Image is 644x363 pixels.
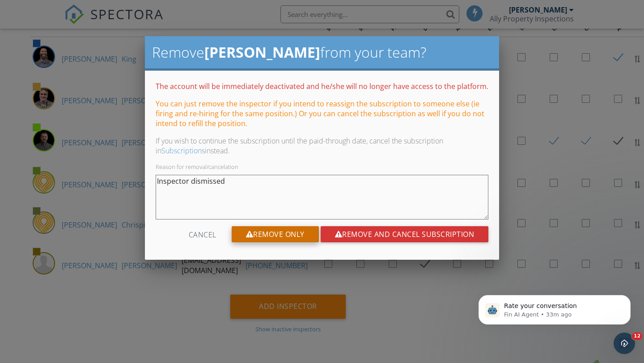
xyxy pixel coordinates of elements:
textarea: Inspector dismissed [156,175,488,219]
iframe: Intercom notifications message [465,276,644,339]
p: You can just remove the inspector if you intend to reassign the subscription to someone else (ie ... [156,99,488,129]
h2: Remove from your team? [152,43,492,61]
a: Subscriptions [161,146,205,156]
p: The account will be immediately deactivated and he/she will no longer have access to the platform. [156,81,488,91]
div: Remove and cancel subscription [321,226,489,242]
iframe: Intercom live chat [614,333,635,354]
div: Cancel [189,226,216,242]
strong: [PERSON_NAME] [204,42,320,62]
span: 12 [632,333,642,340]
div: Reason for removal/cancelation [156,163,488,170]
p: If you wish to continue the subscription until the paid-through date, cancel the subscription in ... [156,136,488,156]
div: Remove Only [232,226,319,242]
